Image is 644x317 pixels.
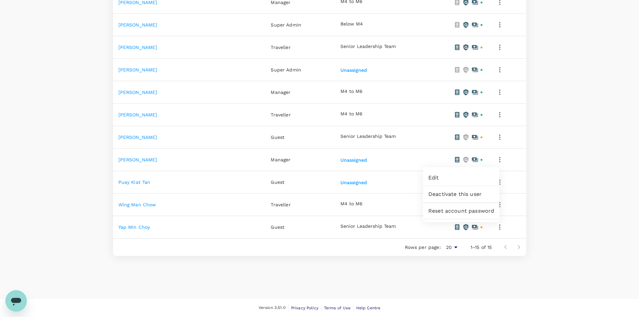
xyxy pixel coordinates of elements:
a: Edit [423,170,499,186]
span: Reset account password [428,207,494,215]
div: Deactivate this user [423,186,499,202]
div: Reset account password [423,203,499,219]
span: Edit [428,174,494,182]
span: Deactivate this user [428,190,494,198]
